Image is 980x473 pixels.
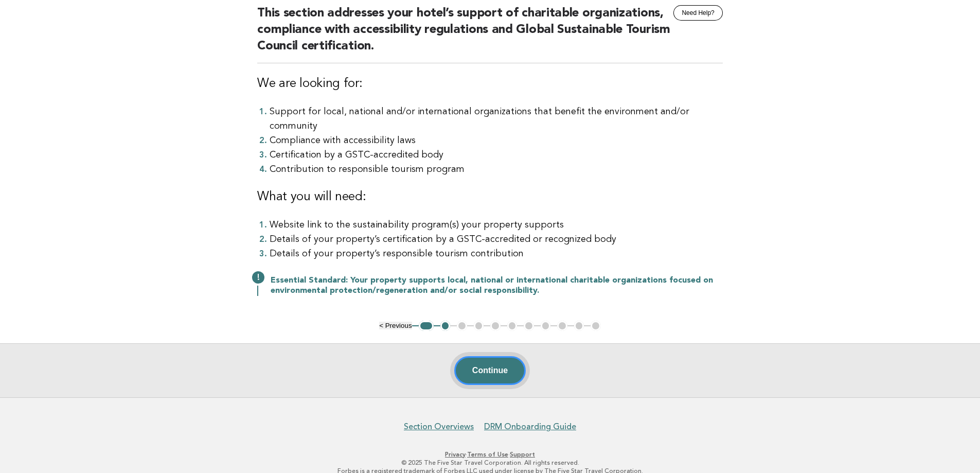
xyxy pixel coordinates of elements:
a: Support [510,451,535,458]
button: Need Help? [673,5,722,21]
li: Certification by a GSTC-accredited body [270,148,723,162]
button: 1 [419,321,434,331]
button: Continue [454,356,526,385]
h2: This section addresses your hotel’s support of charitable organizations, compliance with accessib... [257,5,723,63]
a: Terms of Use [467,451,508,458]
li: Contribution to responsible tourism program [270,162,723,177]
button: 2 [440,321,451,331]
p: © 2025 The Five Star Travel Corporation. All rights reserved. [175,459,805,467]
li: Compliance with accessibility laws [270,133,723,148]
a: Privacy [445,451,466,458]
li: Website link to the sustainability program(s) your property supports [270,218,723,232]
button: < Previous [379,322,412,329]
a: Section Overviews [404,422,474,432]
h3: What you will need: [257,189,723,205]
p: · · [175,450,805,459]
li: Support for local, national and/or international organizations that benefit the environment and/o... [270,104,723,133]
p: Essential Standard: Your property supports local, national or international charitable organizati... [271,275,723,296]
li: Details of your property’s responsible tourism contribution [270,247,723,261]
h3: We are looking for: [257,76,723,92]
a: DRM Onboarding Guide [484,422,576,432]
li: Details of your property’s certification by a GSTC-accredited or recognized body [270,232,723,247]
